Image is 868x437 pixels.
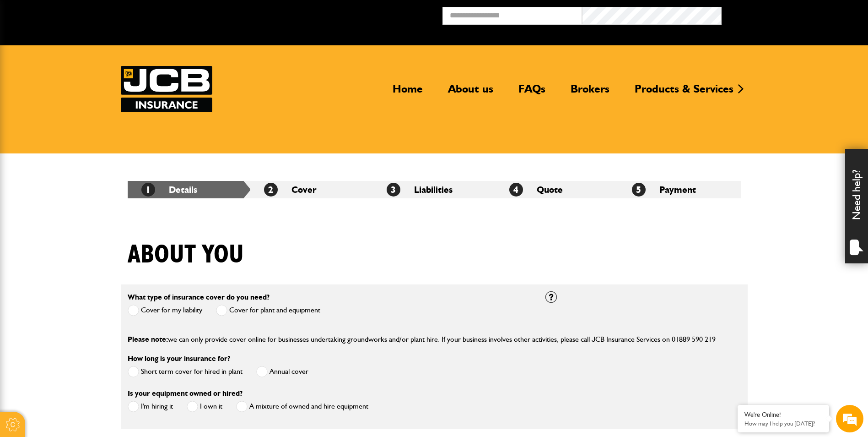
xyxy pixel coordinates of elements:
label: Annual cover [256,366,308,377]
a: About us [441,82,500,103]
label: What type of insurance cover do you need? [128,294,270,301]
li: Cover [250,181,373,198]
label: Is your equipment owned or hired? [128,390,243,397]
li: Quote [496,181,618,198]
li: Payment [618,181,741,198]
button: Broker Login [722,7,861,21]
p: How may I help you today? [744,420,822,427]
label: How long is your insurance for? [128,355,230,362]
p: we can only provide cover online for businesses undertaking groundworks and/or plant hire. If you... [128,333,741,345]
a: Home [386,82,430,103]
img: JCB Insurance Services logo [121,66,212,112]
label: A mixture of owned and hire equipment [236,401,368,412]
a: Products & Services [628,82,740,103]
span: 3 [387,183,400,197]
h1: About you [128,240,244,270]
label: Short term cover for hired in plant [128,366,243,377]
span: 4 [509,183,523,197]
a: JCB Insurance Services [121,66,212,112]
a: FAQs [512,82,552,103]
div: Need help? [845,149,868,263]
li: Liabilities [373,181,496,198]
label: Cover for my liability [128,305,202,316]
li: Details [128,181,250,198]
span: 1 [141,183,155,197]
div: We're Online! [744,411,822,419]
label: I own it [187,401,222,412]
label: I'm hiring it [128,401,173,412]
span: 5 [632,183,646,197]
label: Cover for plant and equipment [216,305,320,316]
span: Please note: [128,335,168,344]
a: Brokers [564,82,616,103]
span: 2 [264,183,278,197]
